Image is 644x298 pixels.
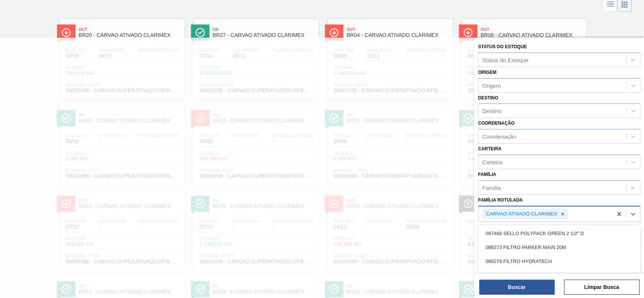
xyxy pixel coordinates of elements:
[322,14,456,99] a: ÍconeOutBR04 - CARVAO ATIVADO CLARIMEXData out30/09Suficiência12/11Próxima Entrega-Estoque1.040,0...
[482,133,516,140] div: Coordenação
[188,14,322,99] a: ÍconeOkBR27 - CARVAO ATIVADO CLARIMEXData out07/10Suficiência06/11Próxima Entrega-Estoque1.580,00...
[347,32,449,38] span: BR04 - CARVAO ATIVADO CLARIMEX
[481,27,583,32] span: Out
[478,197,523,203] label: Família Rotulada
[478,225,516,230] label: Material ativo
[482,108,501,114] div: Destino
[463,28,473,37] img: Ícone
[54,14,188,99] a: ÍconeOutBR20 - CARVAO ATIVADO CLARIMEXData out30/09Suficiência04/11Próxima Entrega-Estoque700,000...
[478,121,515,126] label: Coordenação
[478,254,640,268] div: 088279 FILTRO HYDRATECH
[484,209,558,219] div: CARVAO ATIVADO CLARIMEX
[482,184,501,191] div: Família
[195,28,205,37] img: Ícone
[482,82,501,89] div: Origem
[481,32,583,38] span: BR08 - CARVAO ATIVADO CLARIMEX
[478,146,501,151] label: Carteira
[478,226,640,240] div: 087466 SELLO POLYPACK GREEN 2 1/2" D
[456,14,590,99] a: ÍconeOutBR08 - CARVAO ATIVADO CLARIMEXData out30/09Suficiência15/11Próxima Entrega-Estoque820,000...
[478,70,496,75] label: Origem
[478,44,527,49] label: Status do Estoque
[482,57,529,63] div: Status do Estoque
[79,27,181,32] span: Out
[213,32,315,38] span: BR27 - CARVAO ATIVADO CLARIMEX
[329,28,339,37] img: Ícone
[478,268,640,282] div: 093991 SELLO CANNED WIPBLACK 2 1/2 D
[61,28,71,37] img: Ícone
[213,27,315,32] span: Ok
[478,95,498,101] label: Destino
[347,27,449,32] span: Out
[482,159,502,165] div: Carteira
[478,240,640,254] div: 088273 FILTRO PARKER MAIN 20M
[79,32,181,38] span: BR20 - CARVAO ATIVADO CLARIMEX
[478,172,496,177] label: Família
